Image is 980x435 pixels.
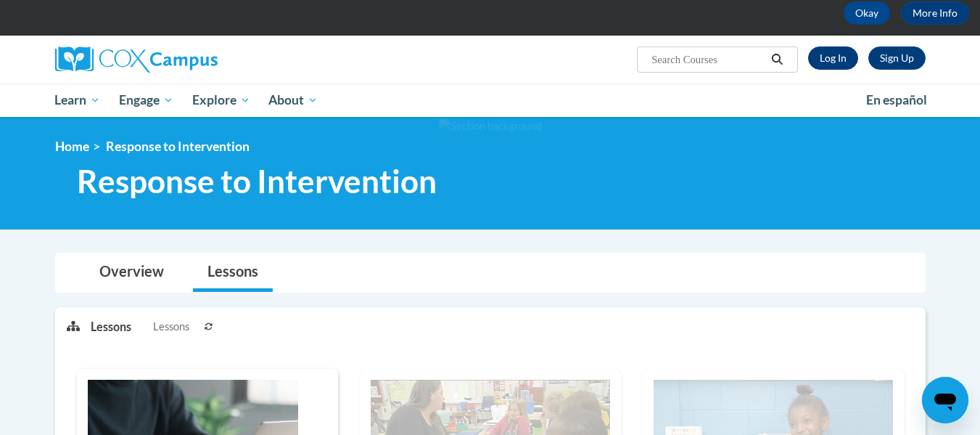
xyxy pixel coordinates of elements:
[650,51,766,68] input: Search Courses
[55,46,218,73] img: Cox Campus
[808,46,858,70] a: Log In
[77,162,437,200] span: Response to Intervention
[193,253,273,292] a: Lessons
[866,92,927,107] span: En español
[153,319,189,335] span: Lessons
[85,253,178,292] a: Overview
[119,92,173,109] span: Engage
[922,377,968,423] iframe: Button to launch messaging window
[33,84,947,117] div: Main menu
[857,85,936,115] a: En español
[55,46,331,73] a: Cox Campus
[110,84,183,117] a: Engage
[54,92,100,109] span: Learn
[901,1,969,25] a: More Info
[91,319,131,335] p: Lessons
[192,92,250,109] span: Explore
[106,139,250,154] span: Response to Intervention
[183,84,260,117] a: Explore
[268,92,318,109] span: About
[259,84,327,117] a: About
[868,46,926,70] a: Register
[766,51,788,68] button: Search
[439,118,542,134] img: Section background
[844,1,890,25] button: Okay
[55,139,89,154] a: Home
[46,84,110,117] a: Learn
